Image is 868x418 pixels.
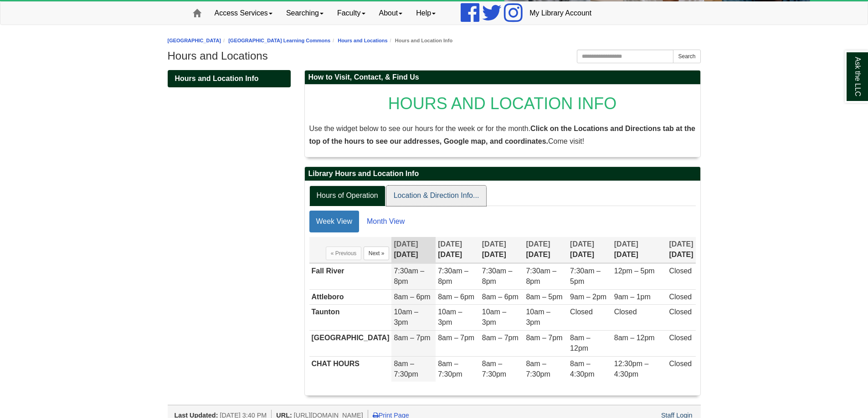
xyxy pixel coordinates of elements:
[570,293,606,301] span: 9am – 2pm
[326,247,362,260] button: « Previous
[391,237,436,263] th: [DATE]
[523,2,598,25] a: My Library Account
[673,50,700,63] button: Search
[309,331,392,357] td: [GEOGRAPHIC_DATA]
[614,293,651,301] span: 9am – 1pm
[309,125,695,145] strong: Click on the Locations and Directions tab at the top of the hours to see our addresses, Google ma...
[669,308,692,316] span: Closed
[482,308,506,326] span: 10am – 3pm
[409,2,442,25] a: Help
[394,240,418,248] span: [DATE]
[330,2,372,25] a: Faculty
[360,211,411,232] a: Month View
[438,267,468,285] span: 7:30am – 8pm
[168,70,291,87] a: Hours and Location Info
[438,293,474,301] span: 8am – 6pm
[570,360,594,378] span: 8am – 4:30pm
[482,240,506,248] span: [DATE]
[526,360,550,378] span: 8am – 7:30pm
[305,167,700,181] h2: Library Hours and Location Info
[309,263,392,289] td: Fall River
[309,211,359,232] a: Week View
[669,240,693,248] span: [DATE]
[175,75,259,82] span: Hours and Location Info
[388,94,616,113] span: HOURS AND LOCATION INFO
[279,2,330,25] a: Searching
[438,308,462,326] span: 10am – 3pm
[438,240,462,248] span: [DATE]
[570,240,594,248] span: [DATE]
[208,2,279,25] a: Access Services
[526,308,550,326] span: 10am – 3pm
[614,334,655,342] span: 8am – 12pm
[526,334,562,342] span: 8am – 7pm
[309,186,385,206] a: Hours of Operation
[338,38,387,43] a: Hours and Locations
[669,293,692,301] span: Closed
[168,70,291,87] div: Guide Pages
[394,360,418,378] span: 8am – 7:30pm
[614,360,649,378] span: 12:30pm – 4:30pm
[394,293,430,301] span: 8am – 6pm
[305,71,700,85] h2: How to Visit, Contact, & Find Us
[570,267,601,285] span: 7:30am – 5pm
[309,125,695,145] span: Use the widget below to see our hours for the week or for the month. Come visit!
[388,36,453,45] li: Hours and Location Info
[480,237,524,263] th: [DATE]
[482,360,506,378] span: 8am – 7:30pm
[168,50,701,62] h1: Hours and Locations
[364,247,390,260] button: Next »
[568,237,612,263] th: [DATE]
[526,293,562,301] span: 8am – 5pm
[309,289,392,305] td: Attleboro
[570,334,590,352] span: 8am – 12pm
[386,186,487,206] a: Location & Direction Info...
[168,36,701,45] nav: breadcrumb
[669,360,692,368] span: Closed
[309,305,392,331] td: Taunton
[669,267,692,275] span: Closed
[570,308,593,316] span: Closed
[438,334,474,342] span: 8am – 7pm
[669,334,692,342] span: Closed
[394,334,430,342] span: 8am – 7pm
[394,308,418,326] span: 10am – 3pm
[524,237,568,263] th: [DATE]
[482,334,519,342] span: 8am – 7pm
[372,2,410,25] a: About
[612,237,667,263] th: [DATE]
[526,240,550,248] span: [DATE]
[482,267,513,285] span: 7:30am – 8pm
[614,308,637,316] span: Closed
[394,267,424,285] span: 7:30am – 8pm
[438,360,462,378] span: 8am – 7:30pm
[526,267,556,285] span: 7:30am – 8pm
[614,240,638,248] span: [DATE]
[228,38,330,43] a: [GEOGRAPHIC_DATA] Learning Commons
[667,237,695,263] th: [DATE]
[482,293,519,301] span: 8am – 6pm
[168,38,221,43] a: [GEOGRAPHIC_DATA]
[309,356,392,382] td: CHAT HOURS
[436,237,480,263] th: [DATE]
[614,267,655,275] span: 12pm – 5pm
